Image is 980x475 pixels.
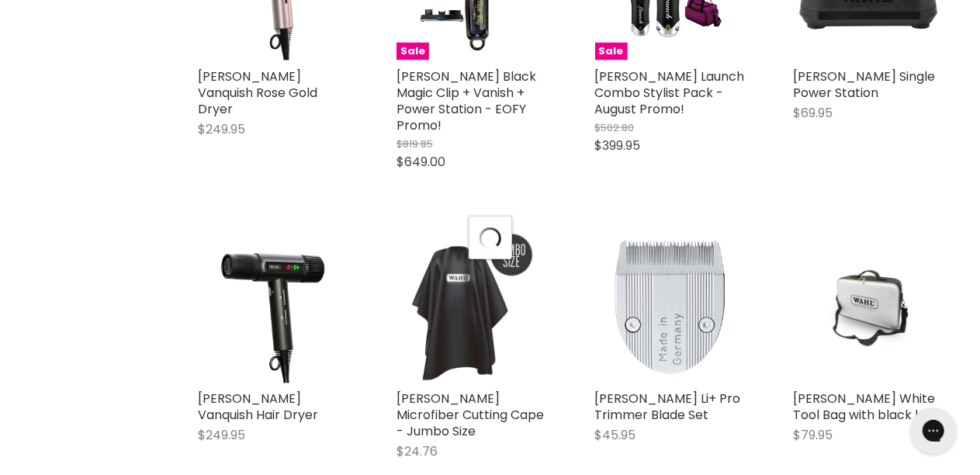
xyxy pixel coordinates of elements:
span: $45.95 [595,427,636,445]
a: [PERSON_NAME] Microfiber Cutting Cape - Jumbo Size [397,390,544,441]
span: $399.95 [595,137,641,154]
span: $249.95 [198,120,245,138]
a: [PERSON_NAME] Single Power Station [793,68,935,102]
img: Wahl Microfiber Cutting Cape - Jumbo Size [397,231,549,383]
span: $502.80 [595,120,635,135]
a: [PERSON_NAME] Vanquish Hair Dryer [198,390,318,425]
a: [PERSON_NAME] Vanquish Rose Gold Dryer [198,68,317,118]
a: [PERSON_NAME] Launch Combo Stylist Pack - August Promo! [595,68,745,118]
a: [PERSON_NAME] Black Magic Clip + Vanish + Power Station - EOFY Promo! [397,68,536,134]
span: Sale [397,43,429,61]
img: Wahl White Tool Bag with black logo [793,257,945,359]
iframe: Gorgias live chat messenger [902,402,964,459]
span: Sale [595,43,628,61]
span: $79.95 [793,427,833,445]
a: Wahl White Tool Bag with black logo [793,231,945,383]
span: $249.95 [198,427,245,445]
span: $24.76 [397,443,438,461]
a: [PERSON_NAME] Li+ Pro Trimmer Blade Set [595,390,741,425]
span: $69.95 [793,104,833,122]
img: Wahl Li+ Pro Trimmer Blade Set [595,231,747,383]
a: [PERSON_NAME] White Tool Bag with black logo [793,390,941,425]
span: $649.00 [397,153,445,171]
span: $819.85 [397,137,433,151]
img: Wahl Vanquish Hair Dryer [198,231,350,383]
